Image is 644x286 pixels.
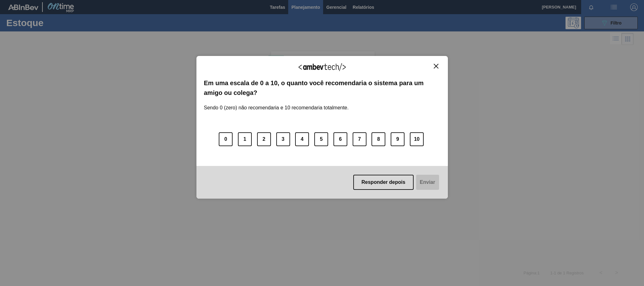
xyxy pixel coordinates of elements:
img: Logo Ambevtech [299,63,346,71]
button: 9 [391,132,405,146]
button: 8 [372,132,385,146]
button: Responder depois [353,175,414,190]
button: 7 [353,132,366,146]
label: Em uma escala de 0 a 10, o quanto você recomendaria o sistema para um amigo ou colega? [204,78,440,97]
button: Close [432,63,440,69]
button: 4 [295,132,309,146]
button: 10 [410,132,424,146]
button: 2 [257,132,271,146]
button: 3 [276,132,290,146]
button: 0 [219,132,233,146]
button: 1 [238,132,252,146]
label: Sendo 0 (zero) não recomendaria e 10 recomendaria totalmente. [204,97,349,111]
button: 6 [333,132,347,146]
button: 5 [314,132,328,146]
img: Close [434,64,438,69]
